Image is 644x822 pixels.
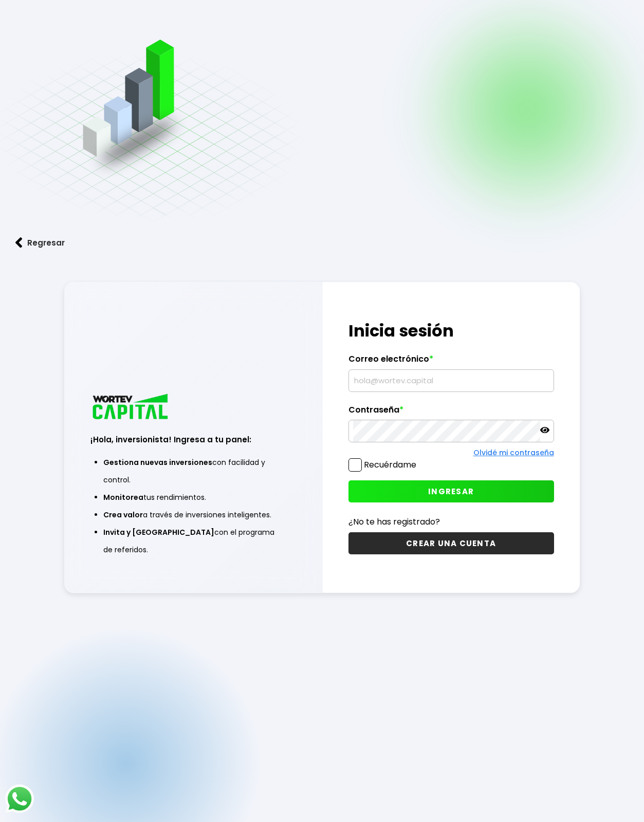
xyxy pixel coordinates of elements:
label: Contraseña [348,405,554,420]
button: INGRESAR [348,480,554,502]
li: a través de inversiones inteligentes. [103,506,283,524]
span: Invita y [GEOGRAPHIC_DATA] [103,527,214,537]
h3: ¡Hola, inversionista! Ingresa a tu panel: [90,434,296,445]
span: INGRESAR [428,486,474,497]
h1: Inicia sesión [348,319,554,343]
li: con el programa de referidos. [103,524,283,558]
img: flecha izquierda [15,237,23,248]
p: ¿No te has registrado? [348,515,554,528]
img: logo_wortev_capital [90,393,172,423]
li: con facilidad y control. [103,454,283,489]
span: Crea valor [103,510,143,520]
input: hola@wortev.capital [353,370,549,391]
img: logos_whatsapp-icon.242b2217.svg [5,784,34,813]
label: Recuérdame [364,459,416,471]
li: tus rendimientos. [103,489,283,506]
a: Olvidé mi contraseña [473,447,554,458]
span: Gestiona nuevas inversiones [103,457,212,468]
a: ¿No te has registrado?CREAR UNA CUENTA [348,515,554,554]
button: CREAR UNA CUENTA [348,532,554,554]
span: Monitorea [103,492,143,502]
label: Correo electrónico [348,354,554,369]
